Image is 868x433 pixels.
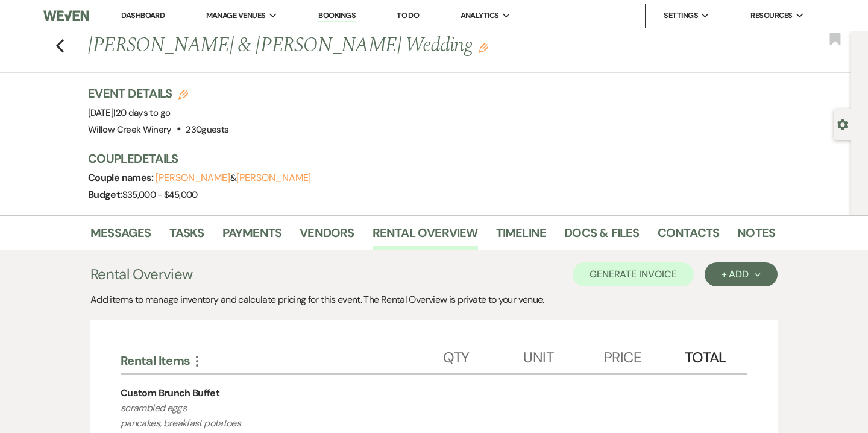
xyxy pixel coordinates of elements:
[88,150,763,167] h3: Couple Details
[88,188,122,201] span: Budget:
[122,189,198,201] span: $35,000 - $45,000
[43,3,89,28] img: Weven Logo
[88,107,170,119] span: [DATE]
[443,337,524,373] div: Qty
[90,292,778,307] div: Add items to manage inventory and calculate pricing for this event. The Rental Overview is privat...
[837,118,848,130] button: Open lead details
[705,262,778,286] button: + Add
[88,124,172,136] span: Willow Creek Winery
[236,173,311,183] button: [PERSON_NAME]
[116,107,171,119] span: 20 days to go
[90,223,151,250] a: Messages
[523,337,604,373] div: Unit
[156,173,230,183] button: [PERSON_NAME]
[222,223,282,250] a: Payments
[604,337,685,373] div: Price
[658,223,720,250] a: Contacts
[88,85,228,102] h3: Event Details
[461,10,499,22] span: Analytics
[186,124,228,136] span: 230 guests
[90,264,192,285] h3: Rental Overview
[373,223,478,250] a: Rental Overview
[573,262,694,286] button: Generate Invoice
[564,223,639,250] a: Docs & Files
[496,223,547,250] a: Timeline
[397,10,419,21] a: To Do
[113,107,170,119] span: |
[169,223,204,250] a: Tasks
[121,353,443,368] div: Rental Items
[88,171,156,184] span: Couple names:
[206,10,266,22] span: Manage Venues
[318,10,356,22] a: Bookings
[664,10,698,22] span: Settings
[300,223,354,250] a: Vendors
[479,42,488,53] button: Edit
[121,10,165,21] a: Dashboard
[685,337,733,373] div: Total
[750,10,792,22] span: Resources
[156,172,311,184] span: &
[121,386,219,400] div: Custom Brunch Buffet
[722,270,761,279] div: + Add
[88,31,628,60] h1: [PERSON_NAME] & [PERSON_NAME] Wedding
[737,223,775,250] a: Notes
